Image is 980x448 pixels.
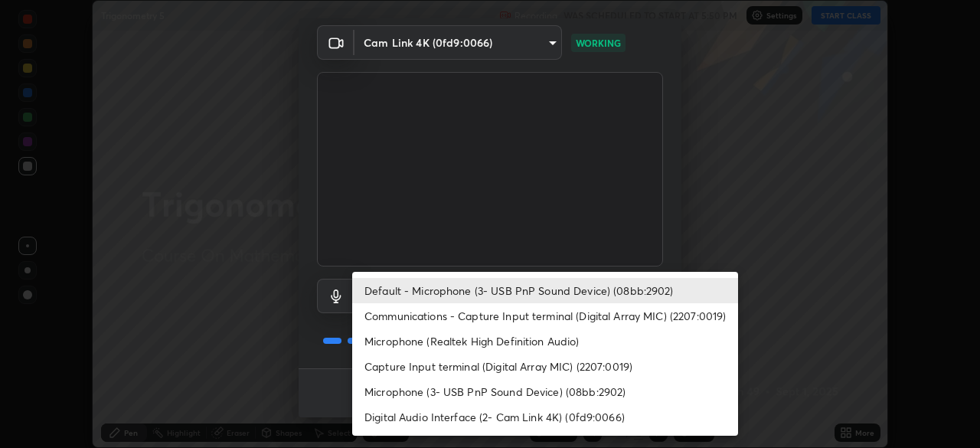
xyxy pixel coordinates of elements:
li: Default - Microphone (3- USB PnP Sound Device) (08bb:2902) [352,278,738,303]
li: Digital Audio Interface (2- Cam Link 4K) (0fd9:0066) [352,404,738,430]
li: Microphone (3- USB PnP Sound Device) (08bb:2902) [352,379,738,404]
li: Capture Input terminal (Digital Array MIC) (2207:0019) [352,354,738,379]
li: Microphone (Realtek High Definition Audio) [352,329,738,354]
li: Communications - Capture Input terminal (Digital Array MIC) (2207:0019) [352,303,738,329]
